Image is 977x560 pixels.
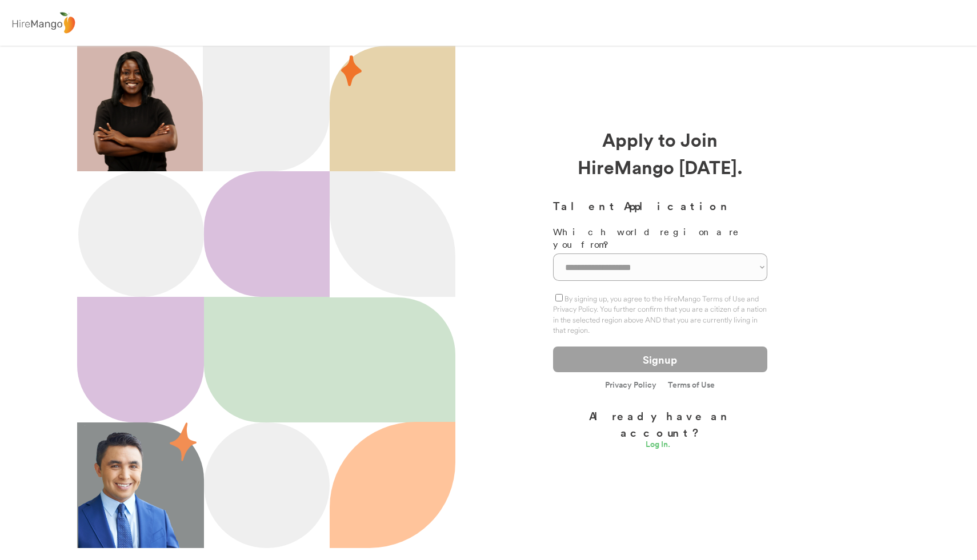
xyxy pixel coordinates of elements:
[330,298,446,422] img: yH5BAEAAAAALAAAAAABAAEAAAIBRAA7
[341,57,455,171] img: yH5BAEAAAAALAAAAAABAAEAAAIBRAA7
[553,198,767,214] h3: Talent Application
[78,171,204,297] img: Ellipse%2012
[668,381,715,389] a: Terms of Use
[9,10,78,37] img: logo%20-%20hiremango%20gray.png
[204,422,330,548] img: Ellipse%2013
[553,408,767,440] div: Already have an account?
[553,126,767,180] div: Apply to Join HireMango [DATE].
[553,347,767,372] button: Signup
[646,440,674,452] a: Log In.
[79,46,191,171] img: 200x220.png
[170,422,197,461] img: 55
[605,381,656,390] a: Privacy Policy
[553,294,767,335] label: By signing up, you agree to the HireMango Terms of Use and Privacy Policy. You further confirm th...
[341,55,362,86] img: 29
[78,423,181,548] img: smiling-businessman-with-touchpad_1098-235.png
[553,225,767,251] div: Which world region are you from?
